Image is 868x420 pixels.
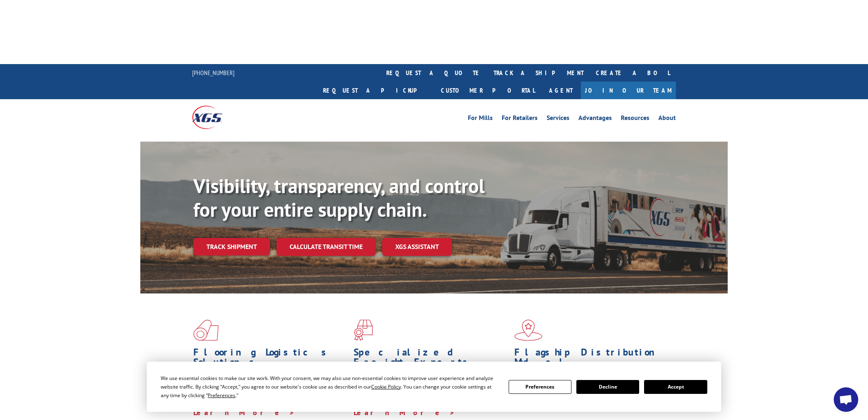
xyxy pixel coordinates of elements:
h1: Specialized Freight Experts [354,347,508,371]
img: xgs-icon-total-supply-chain-intelligence-red [193,320,219,341]
a: Customer Portal [435,82,541,99]
a: Agent [541,82,581,99]
a: Calculate transit time [277,238,376,256]
span: Cookie Policy [371,383,401,390]
a: track a shipment [487,64,590,82]
button: Preferences [509,380,571,394]
a: Track shipment [193,238,270,255]
a: Create a BOL [590,64,676,82]
div: Cookie Consent Prompt [147,362,721,412]
a: [PHONE_NUMBER] [192,69,235,77]
a: request a quote [380,64,487,82]
b: Visibility, transparency, and control for your entire supply chain. [193,173,485,222]
span: Preferences [208,392,235,399]
a: For Mills [468,115,493,124]
a: XGS ASSISTANT [382,238,452,256]
h1: Flooring Logistics Solutions [193,347,348,371]
a: For Retailers [502,115,538,124]
img: xgs-icon-focused-on-flooring-red [354,320,373,341]
a: Advantages [578,115,612,124]
img: xgs-icon-flagship-distribution-model-red [514,320,542,341]
a: Resources [621,115,649,124]
a: Learn More > [193,408,295,417]
a: Services [547,115,569,124]
div: Open chat [834,387,858,412]
a: Learn More > [354,408,455,417]
div: We use essential cookies to make our site work. With your consent, we may also use non-essential ... [161,374,498,400]
a: About [658,115,676,124]
h1: Flagship Distribution Model [514,347,669,371]
button: Accept [644,380,707,394]
button: Decline [576,380,639,394]
a: Request a pickup [317,82,435,99]
a: Join Our Team [581,82,676,99]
